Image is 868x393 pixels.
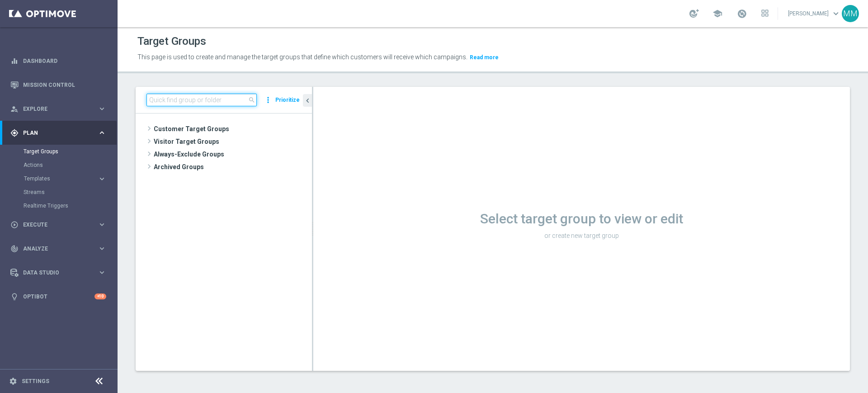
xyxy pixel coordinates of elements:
[23,106,98,112] span: Explore
[24,161,94,169] a: Actions
[154,135,312,148] span: Visitor Target Groups
[23,49,106,73] a: Dashboard
[313,211,850,227] h1: Select target group to view or edit
[10,57,19,65] i: equalizer
[303,96,312,105] i: chevron_left
[23,222,98,227] span: Execute
[10,245,107,252] button: track_changes Analyze keyboard_arrow_right
[24,172,117,185] div: Templates
[23,246,98,251] span: Analyze
[98,128,106,137] i: keyboard_arrow_right
[94,294,106,299] div: +10
[248,96,255,104] span: search
[137,53,467,61] span: This page is used to create and manage the target groups that define which customers will receive...
[24,176,89,181] span: Templates
[98,244,106,253] i: keyboard_arrow_right
[10,284,106,308] div: Optibot
[10,129,107,137] button: gps_fixed Plan keyboard_arrow_right
[10,269,98,277] div: Data Studio
[24,148,94,155] a: Target Groups
[787,7,842,20] a: [PERSON_NAME]keyboard_arrow_down
[264,94,273,106] i: more_vert
[154,161,312,173] span: Archived Groups
[10,293,19,301] i: lightbulb
[24,176,98,181] div: Templates
[842,5,859,22] div: MM
[274,94,301,106] button: Prioritize
[24,145,117,158] div: Target Groups
[10,105,98,113] div: Explore
[10,81,107,89] button: Mission Control
[23,130,98,136] span: Plan
[23,270,98,275] span: Data Studio
[24,175,107,182] button: Templates keyboard_arrow_right
[24,189,94,196] a: Streams
[24,158,117,172] div: Actions
[10,245,98,253] div: Analyze
[137,35,206,48] h1: Target Groups
[831,9,841,19] span: keyboard_arrow_down
[10,57,107,65] button: equalizer Dashboard
[24,185,117,199] div: Streams
[23,73,106,97] a: Mission Control
[469,52,500,62] button: Read more
[98,175,106,183] i: keyboard_arrow_right
[23,284,94,308] a: Optibot
[10,269,107,276] button: Data Studio keyboard_arrow_right
[10,129,19,137] i: gps_fixed
[98,268,106,277] i: keyboard_arrow_right
[10,105,107,113] button: person_search Explore keyboard_arrow_right
[10,245,19,253] i: track_changes
[303,94,312,107] button: chevron_left
[98,104,106,113] i: keyboard_arrow_right
[24,199,117,213] div: Realtime Triggers
[10,221,98,229] div: Execute
[10,105,19,113] i: person_search
[712,9,722,19] span: school
[10,129,98,137] div: Plan
[98,220,106,229] i: keyboard_arrow_right
[9,377,17,385] i: settings
[154,148,312,161] span: Always-Exclude Groups
[10,293,107,300] button: lightbulb Optibot +10
[146,94,257,106] input: Quick find group or folder
[313,232,850,240] p: or create new target group
[10,221,107,228] button: play_circle_outline Execute keyboard_arrow_right
[24,202,94,209] a: Realtime Triggers
[10,49,106,73] div: Dashboard
[10,221,19,229] i: play_circle_outline
[154,123,312,135] span: Customer Target Groups
[22,379,49,384] a: Settings
[10,73,106,97] div: Mission Control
